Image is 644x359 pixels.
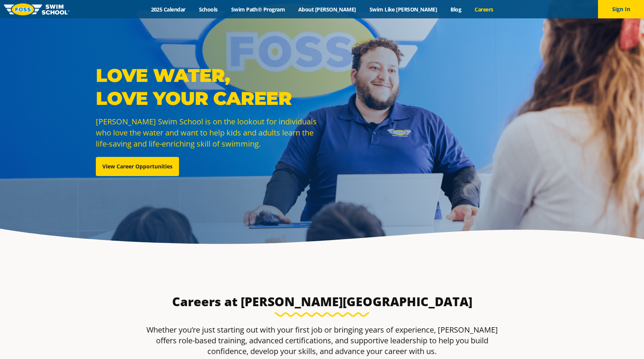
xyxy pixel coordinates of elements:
a: View Career Opportunities [96,157,179,176]
img: FOSS Swim School Logo [4,3,69,15]
a: 2025 Calendar [144,6,192,13]
a: Swim Path® Program [224,6,291,13]
a: Careers [468,6,500,13]
a: Swim Like [PERSON_NAME] [363,6,444,13]
a: Schools [192,6,224,13]
p: Love Water, Love Your Career [96,64,318,110]
h3: Careers at [PERSON_NAME][GEOGRAPHIC_DATA] [141,294,503,309]
a: Blog [444,6,468,13]
span: [PERSON_NAME] Swim School is on the lookout for individuals who love the water and want to help k... [96,116,317,149]
p: Whether you’re just starting out with your first job or bringing years of experience, [PERSON_NAM... [141,325,503,357]
a: About [PERSON_NAME] [292,6,363,13]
